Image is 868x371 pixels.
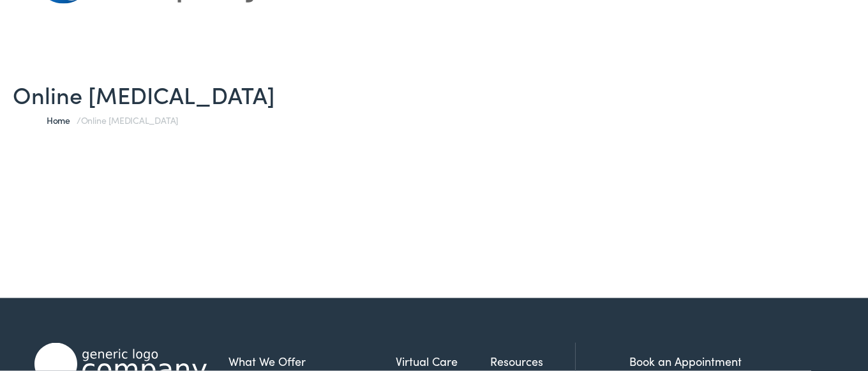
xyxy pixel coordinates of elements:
span: / [47,114,178,126]
h1: Online [MEDICAL_DATA] [13,80,855,108]
a: Resources [490,352,575,370]
a: Home [47,114,77,126]
a: Virtual Care [396,352,490,370]
span: Online [MEDICAL_DATA] [81,114,178,126]
a: Book an Appointment [629,353,742,369]
a: What We Offer [228,352,396,370]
